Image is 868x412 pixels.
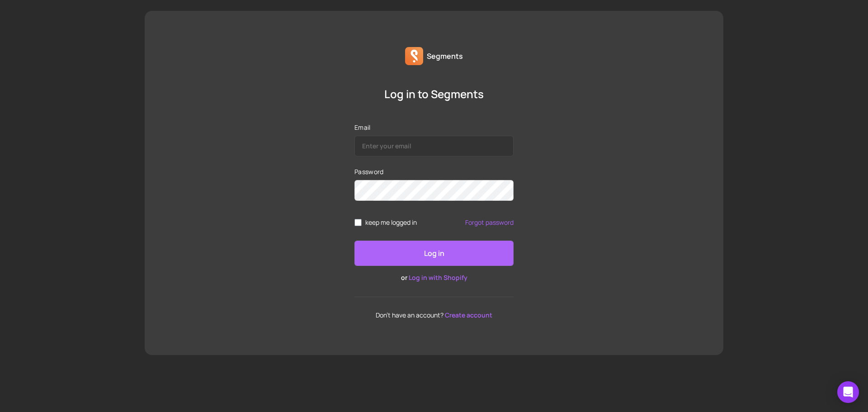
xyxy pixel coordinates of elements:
a: Forgot password [465,219,514,226]
span: keep me logged in [365,219,417,226]
p: Log in [424,248,444,259]
p: or [354,273,514,282]
input: remember me [354,219,362,226]
button: Log in [354,241,514,266]
a: Log in with Shopify [409,273,467,282]
div: Open Intercom Messenger [837,381,859,403]
p: Don't have an account? [354,312,514,319]
p: Segments [427,51,463,62]
p: Log in to Segments [354,87,514,101]
input: Email [354,136,514,156]
a: Create account [445,311,492,319]
label: Password [354,167,514,176]
label: Email [354,123,514,132]
input: Password [354,180,514,201]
